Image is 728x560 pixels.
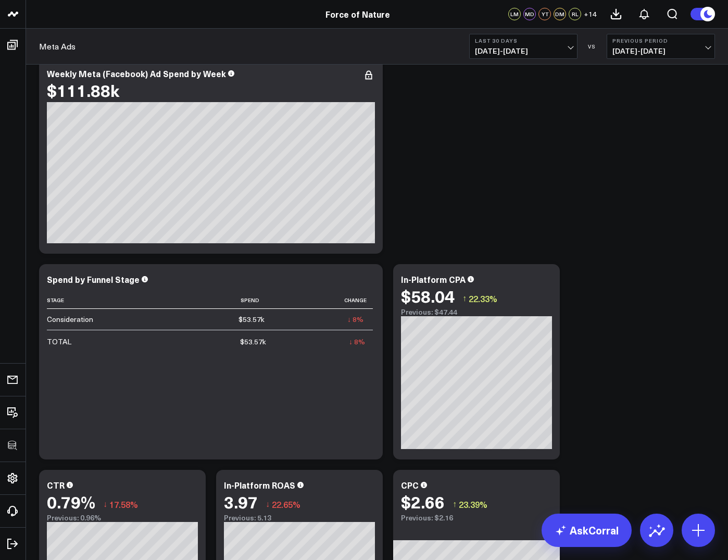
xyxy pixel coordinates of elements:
[584,10,597,18] span: + 14
[401,308,552,316] div: Previous: $47.44
[239,314,265,325] div: $53.57k
[583,43,601,49] div: VS
[47,81,119,99] div: $111.88k
[39,41,76,52] a: Meta Ads
[459,499,487,510] span: 23.39%
[47,314,93,325] div: Consideration
[240,337,266,347] div: $53.57k
[47,479,65,491] div: CTR
[47,68,226,79] div: Weekly Meta (Facebook) Ad Spend by Week
[47,337,71,347] div: TOTAL
[508,8,521,20] div: LM
[401,273,466,285] div: In-Platform CPA
[47,273,140,285] div: Spend by Funnel Stage
[475,38,572,44] b: Last 30 Days
[109,499,138,510] span: 17.58%
[569,8,581,20] div: RL
[103,497,107,511] span: ↓
[349,337,365,347] div: ↓ 8%
[469,34,578,59] button: Last 30 Days[DATE]-[DATE]
[523,8,536,20] div: MD
[462,292,467,305] span: ↑
[347,314,363,325] div: ↓ 8%
[224,492,258,511] div: 3.97
[612,47,709,55] span: [DATE] - [DATE]
[325,8,390,20] a: Force of Nature
[554,8,566,20] div: DM
[607,34,715,59] button: Previous Period[DATE]-[DATE]
[47,492,95,511] div: 0.79%
[538,8,551,20] div: YT
[224,514,375,522] div: Previous: 5.13
[272,499,300,510] span: 22.65%
[401,492,445,511] div: $2.66
[224,479,295,491] div: In-Platform ROAS
[266,497,270,511] span: ↓
[453,497,457,511] span: ↑
[469,293,497,304] span: 22.33%
[401,514,552,522] div: Previous: $2.16
[542,514,632,547] a: AskCorral
[47,514,198,522] div: Previous: 0.96%
[274,292,373,309] th: Change
[151,292,274,309] th: Spend
[584,8,597,20] button: +14
[475,47,572,55] span: [DATE] - [DATE]
[612,38,709,44] b: Previous Period
[401,479,419,491] div: CPC
[401,287,455,305] div: $58.04
[47,292,151,309] th: Stage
